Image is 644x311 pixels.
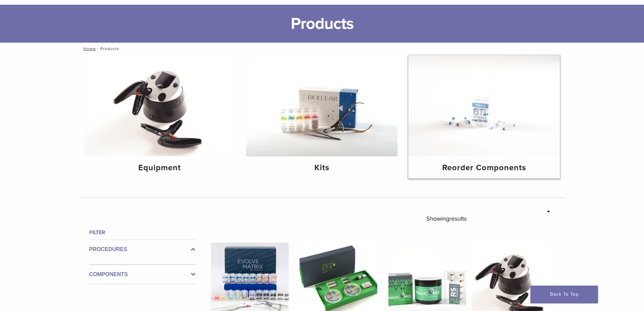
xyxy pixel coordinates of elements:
label: Components [89,270,195,279]
h4: Kits [252,162,392,174]
a: Equipment [84,55,236,178]
img: Kits [246,55,398,156]
img: Equipment [84,55,236,156]
span: / [96,47,100,50]
h4: Filter [89,228,195,237]
nav: Products [79,43,566,55]
img: Reorder Components [408,55,560,156]
p: Showing results [426,212,467,226]
label: Procedures [89,245,195,253]
h4: Equipment [90,162,230,174]
a: Home [81,46,96,51]
a: Back To Top [530,286,598,303]
a: Kits [246,55,398,178]
a: Reorder Components [408,55,560,178]
h4: Reorder Components [414,162,554,174]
